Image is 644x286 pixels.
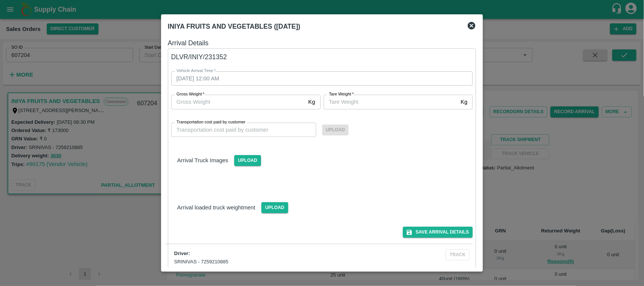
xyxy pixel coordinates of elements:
[168,38,476,48] h6: Arrival Details
[174,259,229,264] label: SRINIVAS - 7259210885
[177,203,255,212] p: Arrival loaded truck weightment
[177,68,216,74] label: Vehicle Arrival Time
[461,98,467,106] p: Kg
[234,155,261,166] span: Upload
[174,250,395,257] div: Driver:
[403,227,473,238] button: Save Arrival Details
[261,202,288,213] span: Upload
[168,23,300,30] b: INIYA FRUITS AND VEGETABLES ([DATE])
[324,95,458,109] input: Tare Weight
[329,91,354,97] label: Tare Weight
[177,91,204,97] label: Gross Weight
[171,95,306,109] input: Gross Weight
[171,52,473,62] h6: DLVR/INIY/231352
[171,123,316,137] input: Transportation cost paid by customer
[171,71,468,86] input: Choose date, selected date is Oct 13, 2025
[177,119,246,125] label: Transportation cost paid by customer
[177,156,228,165] p: Arrival Truck Images
[308,98,315,106] p: Kg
